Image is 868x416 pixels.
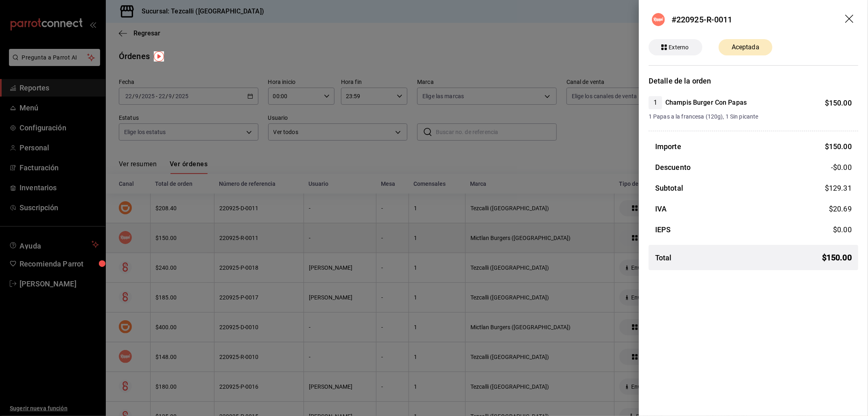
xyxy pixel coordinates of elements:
h3: IVA [655,203,667,214]
span: $ 129.31 [825,184,852,192]
img: Tooltip marker [154,51,164,62]
h3: Descuento [655,162,691,173]
div: #220925-R-0011 [671,13,732,26]
h4: Champis Burger Con Papas [665,98,747,108]
button: drag [845,15,855,24]
h3: Detalle de la orden [649,75,858,86]
h3: Importe [655,141,681,152]
span: 1 [649,98,662,108]
span: $ 150.00 [822,251,852,264]
span: Aceptada [727,42,764,52]
h3: Total [655,252,672,263]
span: Externo [666,43,692,52]
span: -$0.00 [831,162,852,173]
span: $ 20.69 [829,205,852,213]
h3: IEPS [655,224,671,235]
span: $ 150.00 [825,99,852,107]
span: $ 150.00 [825,142,852,151]
h3: Subtotal [655,183,683,194]
span: $ 0.00 [833,225,852,234]
span: 1 Papas a la francesa (120g), 1 Sin picante [649,112,852,121]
